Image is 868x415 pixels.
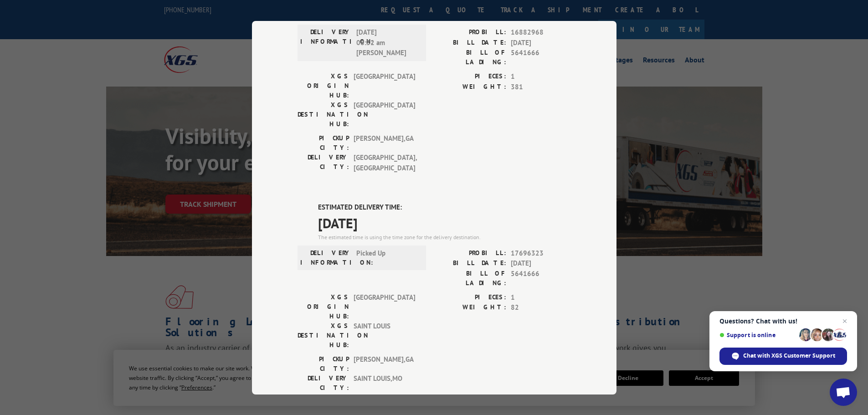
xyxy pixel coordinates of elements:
span: SAINT LOUIS [354,321,415,349]
span: [DATE] 08:32 am [PERSON_NAME] [356,27,418,58]
span: Questions? Chat with us! [719,318,847,325]
span: 17696323 [511,248,571,258]
span: Picked Up [356,248,418,267]
div: Chat with XGS Customer Support [719,348,847,365]
label: XGS ORIGIN HUB: [298,292,349,321]
label: BILL OF LADING: [434,48,506,67]
span: [DATE] [511,258,571,269]
span: SAINT LOUIS , MO [354,373,415,392]
span: 1 [511,72,571,82]
span: 82 [511,302,571,313]
label: PICKUP CITY: [298,133,349,153]
span: [DATE] [511,37,571,48]
label: WEIGHT: [434,82,506,92]
label: PIECES: [434,72,506,82]
label: XGS DESTINATION HUB: [298,321,349,349]
label: BILL DATE: [434,258,506,269]
span: Support is online [719,332,796,338]
label: BILL OF LADING: [434,268,506,287]
label: PIECES: [434,292,506,302]
label: PICKUP CITY: [298,354,349,373]
span: [GEOGRAPHIC_DATA] , [GEOGRAPHIC_DATA] [354,153,415,173]
span: 16882968 [511,27,571,38]
span: Close chat [839,316,850,327]
span: [GEOGRAPHIC_DATA] [354,100,415,129]
label: PROBILL: [434,248,506,258]
label: DELIVERY INFORMATION: [300,27,352,58]
label: DELIVERY CITY: [298,373,349,392]
span: [PERSON_NAME] , GA [354,354,415,373]
label: ESTIMATED DELIVERY TIME: [318,202,571,213]
span: [GEOGRAPHIC_DATA] [354,72,415,100]
div: Open chat [830,379,857,406]
span: 381 [511,82,571,92]
label: DELIVERY INFORMATION: [300,248,352,267]
span: [DATE] [318,212,571,233]
span: 5641666 [511,268,571,287]
span: 1 [511,292,571,302]
span: 5641666 [511,48,571,67]
div: The estimated time is using the time zone for the delivery destination. [318,233,571,241]
label: BILL DATE: [434,37,506,48]
label: XGS DESTINATION HUB: [298,100,349,129]
label: PROBILL: [434,27,506,38]
label: XGS ORIGIN HUB: [298,72,349,100]
span: [PERSON_NAME] , GA [354,133,415,153]
label: DELIVERY CITY: [298,153,349,173]
span: Chat with XGS Customer Support [743,352,835,360]
span: [GEOGRAPHIC_DATA] [354,292,415,321]
label: WEIGHT: [434,302,506,313]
